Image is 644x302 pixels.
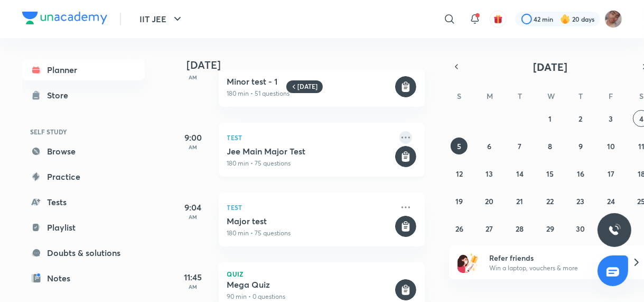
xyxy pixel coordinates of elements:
[533,60,567,74] span: [DATE]
[548,114,552,124] abbr: October 1, 2025
[172,271,214,283] h5: 11:45
[607,196,615,206] abbr: October 24, 2025
[451,220,468,237] button: October 26, 2025
[542,220,558,237] button: October 29, 2025
[22,123,145,141] h6: SELF STUDY
[572,110,589,127] button: October 2, 2025
[456,169,463,179] abbr: October 12, 2025
[639,91,643,101] abbr: Saturday
[22,166,145,187] a: Practice
[487,91,493,101] abbr: Monday
[578,114,582,124] abbr: October 2, 2025
[602,165,619,182] button: October 17, 2025
[604,10,622,28] img: Rahul 2026
[609,114,613,124] abbr: October 3, 2025
[542,110,558,127] button: October 1, 2025
[609,91,613,101] abbr: Friday
[578,141,583,151] abbr: October 9, 2025
[172,214,214,220] p: AM
[227,279,393,290] h5: Mega Quiz
[548,141,552,151] abbr: October 8, 2025
[172,201,214,214] h5: 9:04
[457,141,461,151] abbr: October 5, 2025
[22,268,145,289] a: Notes
[576,196,584,206] abbr: October 23, 2025
[602,193,619,209] button: October 24, 2025
[511,138,528,154] button: October 7, 2025
[458,252,479,273] img: referral
[572,220,589,237] button: October 30, 2025
[48,89,75,102] div: Store
[572,193,589,209] button: October 23, 2025
[518,91,522,101] abbr: Tuesday
[486,169,493,179] abbr: October 13, 2025
[227,228,393,238] p: 180 min • 75 questions
[22,12,107,27] a: Company Logo
[172,131,214,144] h5: 9:00
[546,196,554,206] abbr: October 22, 2025
[481,193,498,209] button: October 20, 2025
[22,85,145,106] a: Store
[455,196,463,206] abbr: October 19, 2025
[457,91,461,101] abbr: Sunday
[22,217,145,238] a: Playlist
[489,263,619,273] p: Win a laptop, vouchers & more
[227,146,393,157] h5: Jee Main Major Test
[481,138,498,154] button: October 6, 2025
[172,283,214,290] p: AM
[542,193,558,209] button: October 22, 2025
[602,138,619,154] button: October 10, 2025
[481,220,498,237] button: October 27, 2025
[607,141,615,151] abbr: October 10, 2025
[172,74,214,80] p: AM
[516,169,524,179] abbr: October 14, 2025
[488,141,492,151] abbr: October 6, 2025
[639,114,643,124] abbr: October 4, 2025
[451,165,468,182] button: October 12, 2025
[227,89,393,98] p: 180 min • 51 questions
[517,196,524,206] abbr: October 21, 2025
[187,59,435,71] h4: [DATE]
[298,83,318,91] h6: [DATE]
[227,159,393,168] p: 180 min • 75 questions
[227,201,393,214] p: Test
[516,224,524,234] abbr: October 28, 2025
[602,110,619,127] button: October 3, 2025
[608,224,621,236] img: ttu
[572,165,589,182] button: October 16, 2025
[22,242,145,263] a: Doubts & solutions
[22,191,145,213] a: Tests
[227,76,393,87] h5: Minor test - 1
[572,138,589,154] button: October 9, 2025
[22,59,145,80] a: Planner
[227,216,393,226] h5: Major test
[546,169,554,179] abbr: October 15, 2025
[486,196,494,206] abbr: October 20, 2025
[227,271,416,277] p: Quiz
[511,220,528,237] button: October 28, 2025
[511,165,528,182] button: October 14, 2025
[486,224,493,234] abbr: October 27, 2025
[578,91,583,101] abbr: Thursday
[455,224,463,234] abbr: October 26, 2025
[489,252,619,263] h6: Refer friends
[576,224,585,234] abbr: October 30, 2025
[577,169,584,179] abbr: October 16, 2025
[547,91,555,101] abbr: Wednesday
[227,292,393,301] p: 90 min • 0 questions
[22,12,107,24] img: Company Logo
[542,165,558,182] button: October 15, 2025
[490,11,507,28] button: avatar
[608,169,614,179] abbr: October 17, 2025
[22,141,145,162] a: Browse
[518,141,522,151] abbr: October 7, 2025
[451,138,468,154] button: October 5, 2025
[172,144,214,150] p: AM
[511,193,528,209] button: October 21, 2025
[451,193,468,209] button: October 19, 2025
[464,59,637,74] button: [DATE]
[493,14,503,24] img: avatar
[481,165,498,182] button: October 13, 2025
[227,131,393,144] p: Test
[542,138,558,154] button: October 8, 2025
